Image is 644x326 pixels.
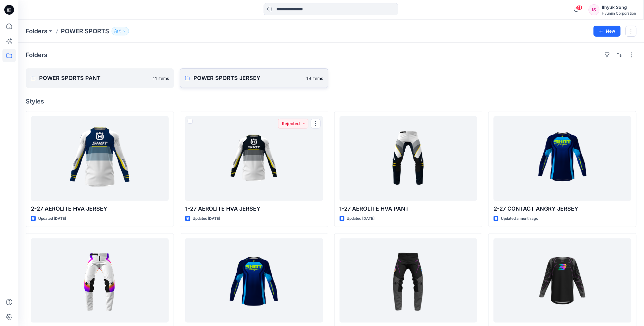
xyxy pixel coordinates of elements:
p: 1-27 AEROLITE HVA JERSEY [185,205,323,213]
p: POWER SPORTS PANT [39,74,149,82]
button: New [594,26,621,37]
a: 1-27 AEROLITE HVA PANT [340,116,477,201]
a: 1-27 CONTACT ANGRY JERSEY [185,238,323,323]
button: 5 [112,27,129,35]
p: Updated a month ago [501,216,538,222]
div: IS [589,4,600,15]
a: POWER SPORTS JERSEY19 items [180,68,328,88]
a: POWER SPORTS PANT11 items [26,68,174,88]
p: 2-27 CONTACT ANGRY JERSEY [494,205,631,213]
a: 2-27 AEROLITE HVA JERSEY [31,116,169,201]
p: Updated [DATE] [193,216,220,222]
a: 1-27 CONTACT KID RAC PANT [340,238,477,323]
p: 1-27 AEROLITE HVA PANT [340,205,477,213]
div: Ilhyuk Song [602,4,636,11]
a: Folders [26,27,47,35]
div: Hyunjin Corporation [602,11,636,16]
h4: Folders [26,51,47,59]
span: 41 [576,5,583,10]
p: Updated [DATE] [38,216,66,222]
p: 5 [119,28,121,34]
a: 2-27 CONTACT ANGRY JERSEY [494,116,631,201]
p: 19 items [307,75,323,81]
p: 11 items [153,75,169,81]
a: 1-27 AEROLITE HVA JERSEY [185,116,323,201]
p: POWER SPORTS JERSEY [193,74,303,82]
p: 2-27 AEROLITE HVA JERSEY [31,205,169,213]
a: 1-27 CONTACT KID ANGRY PANT [31,238,169,323]
p: Updated [DATE] [347,216,375,222]
p: POWER SPORTS [61,27,109,35]
a: 1-27 CONTACT KID RAC JERSEY [494,238,631,323]
h4: Styles [26,98,637,105]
